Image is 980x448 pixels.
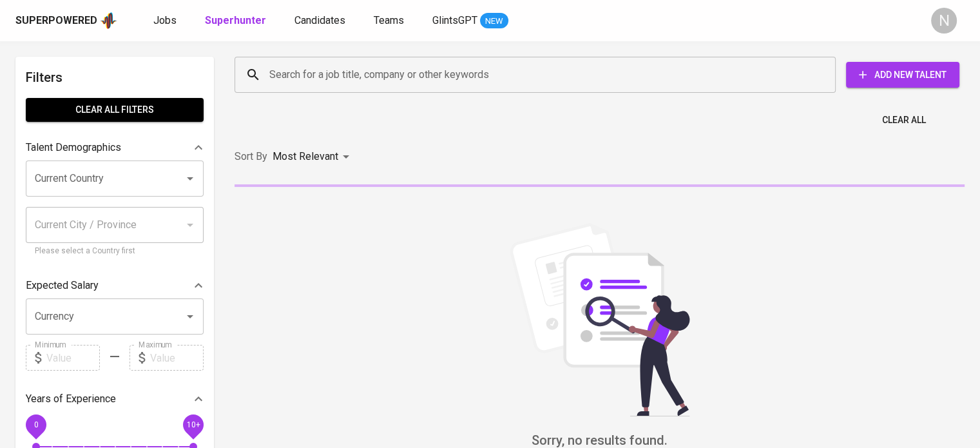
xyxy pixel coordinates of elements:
[882,112,926,128] span: Clear All
[100,11,117,30] img: app logo
[26,278,99,293] p: Expected Salary
[856,67,949,83] span: Add New Talent
[26,391,116,407] p: Years of Experience
[15,11,117,30] a: Superpoweredapp logo
[235,149,267,164] p: Sort By
[205,13,269,29] a: Superhunter
[181,307,199,326] button: Open
[26,386,204,412] div: Years of Experience
[26,140,121,155] p: Talent Demographics
[503,223,697,416] img: file_searching.svg
[294,14,345,26] span: Candidates
[36,102,193,118] span: Clear All filters
[846,62,959,88] button: Add New Talent
[294,13,348,29] a: Candidates
[374,14,404,26] span: Teams
[273,145,354,169] div: Most Relevant
[181,170,199,188] button: Open
[34,420,38,429] span: 0
[46,345,100,371] input: Value
[153,14,177,26] span: Jobs
[26,98,204,122] button: Clear All filters
[26,67,204,88] h6: Filters
[432,13,508,29] a: GlintsGPT NEW
[480,15,508,28] span: NEW
[273,149,338,164] p: Most Relevant
[150,345,204,371] input: Value
[877,108,931,132] button: Clear All
[153,13,179,29] a: Jobs
[931,8,957,34] div: N
[186,420,200,429] span: 10+
[15,14,97,28] div: Superpowered
[374,13,407,29] a: Teams
[432,14,477,26] span: GlintsGPT
[26,273,204,298] div: Expected Salary
[35,245,195,258] p: Please select a Country first
[26,135,204,161] div: Talent Demographics
[205,14,266,26] b: Superhunter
